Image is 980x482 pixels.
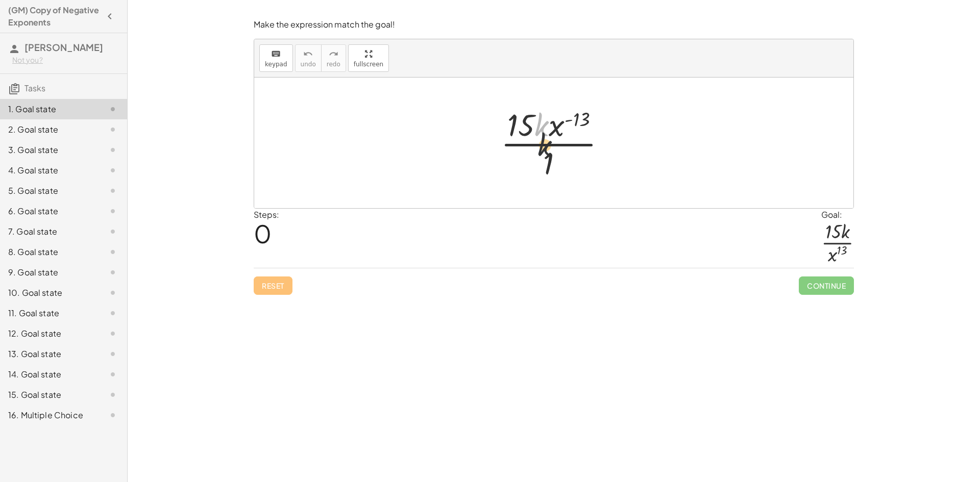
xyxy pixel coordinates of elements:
[8,246,90,258] div: 8. Goal state
[107,287,119,299] i: Task not started.
[107,368,119,380] i: Task not started.
[329,48,338,60] i: redo
[107,164,119,176] i: Task not started.
[354,61,383,68] span: fullscreen
[8,307,90,319] div: 11. Goal state
[8,327,90,340] div: 12. Goal state
[254,218,272,249] span: 0
[107,409,119,421] i: Task not started.
[107,144,119,156] i: Task not started.
[107,185,119,197] i: Task not started.
[107,246,119,258] i: Task not started.
[821,209,854,221] div: Goal:
[8,287,90,299] div: 10. Goal state
[259,44,293,72] button: keyboardkeypad
[8,266,90,278] div: 9. Goal state
[8,4,101,29] h4: (GM) Copy of Negative Exponents
[107,123,119,136] i: Task not started.
[107,225,119,238] i: Task not started.
[254,209,279,220] label: Steps:
[107,103,119,115] i: Task not started.
[8,409,90,421] div: 16. Multiple Choice
[327,61,340,68] span: redo
[8,103,90,115] div: 1. Goal state
[107,307,119,319] i: Task not started.
[265,61,287,68] span: keypad
[8,225,90,238] div: 7. Goal state
[295,44,322,72] button: undoundo
[8,185,90,197] div: 5. Goal state
[107,348,119,360] i: Task not started.
[8,389,90,401] div: 15. Goal state
[348,44,389,72] button: fullscreen
[12,55,119,65] div: Not you?
[301,61,316,68] span: undo
[107,266,119,278] i: Task not started.
[24,41,103,53] span: [PERSON_NAME]
[107,389,119,401] i: Task not started.
[8,205,90,217] div: 6. Goal state
[8,348,90,360] div: 13. Goal state
[8,164,90,176] div: 4. Goal state
[8,123,90,136] div: 2. Goal state
[254,19,854,31] p: Make the expression match the goal!
[107,327,119,340] i: Task not started.
[107,205,119,217] i: Task not started.
[303,48,313,60] i: undo
[8,368,90,380] div: 14. Goal state
[24,83,45,93] span: Tasks
[8,144,90,156] div: 3. Goal state
[271,48,281,60] i: keyboard
[321,44,346,72] button: redoredo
